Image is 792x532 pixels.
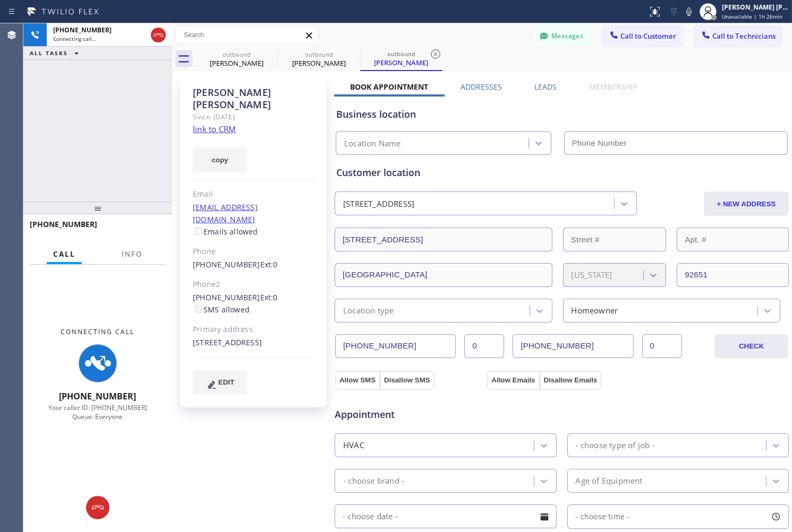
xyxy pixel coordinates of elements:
span: ALL TASKS [30,49,68,57]
span: Call to Customer [620,31,676,41]
div: [STREET_ADDRESS] [343,198,414,210]
button: Hang up [151,28,166,42]
div: Phone [193,246,314,258]
span: Call [53,249,75,259]
button: ALL TASKS [23,47,89,59]
input: Ext. [464,334,504,358]
input: Phone Number [564,131,788,155]
button: copy [193,147,247,172]
div: Location Name [344,137,401,150]
span: [PHONE_NUMBER] [59,390,137,402]
div: outbound [361,50,441,58]
button: + NEW ADDRESS [704,191,789,216]
label: Emails allowed [193,226,258,237]
input: Apt. # [677,228,789,251]
a: [EMAIL_ADDRESS][DOMAIN_NAME] [193,202,258,224]
div: [PERSON_NAME] [197,58,277,68]
div: - choose brand - [343,475,404,487]
div: Business location [336,107,787,121]
button: Call to Customer [602,26,683,46]
a: [PHONE_NUMBER] [193,292,260,302]
span: Info [122,249,142,259]
span: EDIT [218,378,234,386]
a: link to CRM [193,124,236,134]
label: Leads [534,82,557,92]
span: Connecting call… [53,35,96,42]
div: Norma Iniguez [279,47,359,71]
label: Book Appointment [350,82,428,92]
span: [PHONE_NUMBER] [30,219,97,229]
button: Hang up [86,496,109,519]
input: Street # [563,228,667,251]
input: - choose date - [335,504,557,528]
div: outbound [279,50,359,58]
input: Address [335,228,552,251]
input: SMS allowed [195,306,202,312]
div: HVAC [343,439,364,451]
button: Call [47,244,82,265]
input: City [335,263,552,287]
input: ZIP [677,263,789,287]
input: Phone Number [335,334,456,358]
div: - choose type of job - [576,439,655,451]
button: Mute [682,4,696,19]
div: Primary address [193,324,314,336]
input: Phone Number 2 [513,334,633,358]
span: Ext: 0 [260,259,278,269]
button: Disallow Emails [540,371,602,390]
input: Emails allowed [195,228,202,234]
div: Location type [343,304,394,317]
button: Allow SMS [335,371,380,390]
input: Ext. 2 [642,334,682,358]
span: Your caller ID: [PHONE_NUMBER] Queue: Everyone [48,403,147,421]
div: [PERSON_NAME] [279,58,359,68]
button: CHECK [714,334,788,359]
div: Norma Iniguez [361,47,441,70]
div: [PERSON_NAME] [PERSON_NAME] [193,86,314,111]
div: Age of Equipment [576,475,643,487]
span: Connecting Call [61,327,135,336]
div: outbound [197,50,277,58]
div: [PERSON_NAME] [PERSON_NAME] [722,3,789,12]
span: Call to Technicians [712,31,776,41]
div: Since: [DATE] [193,111,314,123]
span: - choose time - [576,511,630,521]
label: Addresses [461,82,502,92]
div: Phone2 [193,278,314,291]
span: Ext: 0 [260,292,278,302]
label: SMS allowed [193,304,250,315]
span: [PHONE_NUMBER] [53,25,112,34]
div: [STREET_ADDRESS] [193,337,314,349]
span: Appointment [335,407,484,422]
button: Call to Technicians [694,26,781,46]
div: Homeowner [572,304,618,317]
button: Messages [533,26,591,46]
div: [PERSON_NAME] [361,58,441,67]
button: EDIT [193,370,247,395]
button: Disallow SMS [380,371,435,390]
span: Unavailable | 1h 26min [722,13,782,20]
div: Customer location [336,165,787,180]
div: Norma Iniguez [197,47,277,71]
label: Membership [589,82,637,92]
button: Info [115,244,149,265]
a: [PHONE_NUMBER] [193,259,260,269]
input: Search [176,27,318,43]
div: Email [193,188,314,200]
button: Allow Emails [487,371,539,390]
